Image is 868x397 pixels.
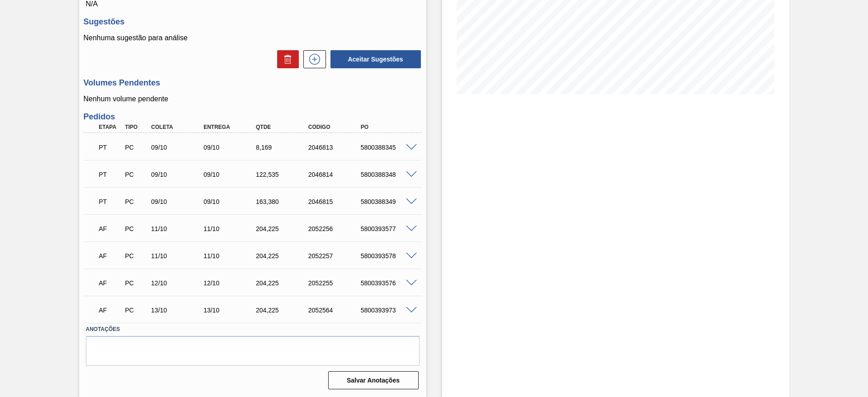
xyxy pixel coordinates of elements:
[123,171,150,178] div: Pedido de Compra
[123,279,150,287] div: Pedido de Compra
[97,246,124,266] div: Aguardando Faturamento
[97,273,124,293] div: Aguardando Faturamento
[84,95,422,103] p: Nenhum volume pendente
[306,252,365,260] div: 2052257
[306,307,365,314] div: 2052564
[359,279,417,287] div: 5800393576
[299,50,326,68] div: Nova sugestão
[328,371,419,389] button: Salvar Anotações
[97,165,124,184] div: Pedido em Trânsito
[359,171,417,178] div: 5800388348
[330,50,421,68] button: Aceitar Sugestões
[254,144,312,151] div: 8,169
[359,198,417,205] div: 5800388349
[123,198,150,205] div: Pedido de Compra
[97,137,124,157] div: Pedido em Trânsito
[97,219,124,239] div: Aguardando Faturamento
[84,17,422,27] h3: Sugestões
[254,124,312,130] div: Qtde
[201,252,260,260] div: 11/10/2025
[99,225,122,232] p: AF
[306,171,365,178] div: 2046814
[97,124,124,130] div: Etapa
[149,279,208,287] div: 12/10/2025
[97,192,124,212] div: Pedido em Trânsito
[86,323,420,336] label: Anotações
[326,49,422,69] div: Aceitar Sugestões
[273,50,299,68] div: Excluir Sugestões
[149,171,208,178] div: 09/10/2025
[201,124,260,130] div: Entrega
[99,144,122,151] p: PT
[149,225,208,232] div: 11/10/2025
[306,198,365,205] div: 2046815
[99,252,122,260] p: AF
[123,144,150,151] div: Pedido de Compra
[254,252,312,260] div: 204,225
[201,144,260,151] div: 09/10/2025
[254,171,312,178] div: 122,535
[306,144,365,151] div: 2046813
[149,144,208,151] div: 09/10/2025
[99,279,122,287] p: AF
[149,198,208,205] div: 09/10/2025
[306,279,365,287] div: 2052255
[359,252,417,260] div: 5800393578
[84,78,422,88] h3: Volumes Pendentes
[254,198,312,205] div: 163,380
[84,112,422,122] h3: Pedidos
[99,307,122,314] p: AF
[123,124,150,130] div: Tipo
[123,252,150,260] div: Pedido de Compra
[123,225,150,232] div: Pedido de Compra
[84,34,422,42] p: Nenhuma sugestão para análise
[123,307,150,314] div: Pedido de Compra
[254,307,312,314] div: 204,225
[306,124,365,130] div: Código
[306,225,365,232] div: 2052256
[99,171,122,178] p: PT
[201,225,260,232] div: 11/10/2025
[359,124,417,130] div: PO
[254,225,312,232] div: 204,225
[359,225,417,232] div: 5800393577
[149,124,208,130] div: Coleta
[201,171,260,178] div: 09/10/2025
[149,252,208,260] div: 11/10/2025
[254,279,312,287] div: 204,225
[201,198,260,205] div: 09/10/2025
[359,307,417,314] div: 5800393973
[201,279,260,287] div: 12/10/2025
[149,307,208,314] div: 13/10/2025
[97,300,124,320] div: Aguardando Faturamento
[359,144,417,151] div: 5800388345
[99,198,122,205] p: PT
[201,307,260,314] div: 13/10/2025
